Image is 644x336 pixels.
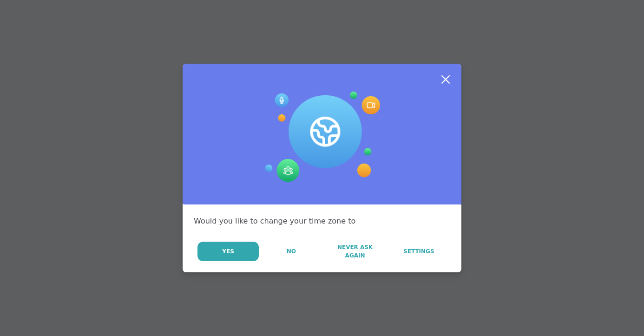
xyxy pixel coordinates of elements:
span: Yes [222,247,234,256]
span: Never Ask Again [328,243,381,260]
button: No [260,242,322,261]
div: Would you like to change your time zone to [194,216,450,227]
span: Settings [403,247,434,256]
img: Session Experience [264,92,380,183]
button: Never Ask Again [323,242,386,261]
a: Settings [388,242,450,261]
span: No [287,247,296,256]
button: Yes [197,242,259,261]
